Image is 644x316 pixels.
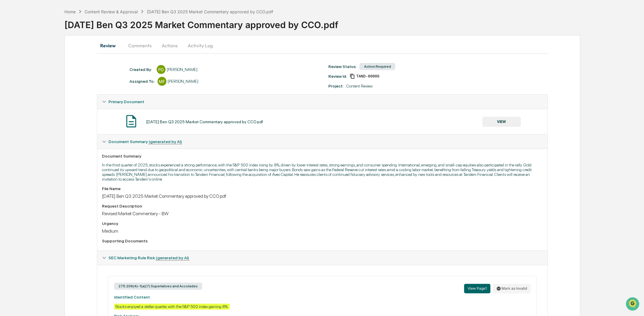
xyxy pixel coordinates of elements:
[328,64,356,69] div: Review Status:
[64,15,644,30] div: [DATE] Ben Q3 2025 Market Commentary approved by CCO.pdf
[328,74,347,79] div: Review Id:
[4,72,40,83] a: 🖐️Preclearance
[64,9,76,14] div: Home
[97,109,547,134] div: Primary Document
[493,284,531,293] button: Mark as invalid
[102,204,543,208] div: Request Description
[356,74,379,79] span: 19b0ad51-1375-4935-9561-680f8fc1db11
[108,255,189,260] span: SEC Marketing Rule Risk
[482,117,521,127] button: VIEW
[102,154,543,158] div: Document Summary
[97,251,547,265] div: SEC Marketing Rule Risk (generated by AI)
[40,72,76,83] a: 🗄️Attestations
[156,38,183,53] button: Actions
[20,45,97,51] div: Start new chat
[59,100,72,105] span: Pylon
[49,74,73,80] span: Attestations
[12,86,37,92] span: Data Lookup
[97,38,124,53] button: Review
[346,84,372,88] div: Content Review
[359,63,395,70] div: Action Required
[129,79,155,84] div: Assigned To:
[6,12,108,22] p: How can we help?
[146,119,263,124] div: [DATE] Ben Q3 2025 Market Commentary approved by CCO.pdf
[464,284,490,293] button: View Page1
[183,38,218,53] button: Activity Log
[114,304,230,309] div: Stocks enjoyed a stellar quarter, with the S&P 500 index gaining 8%.
[157,65,166,74] div: PD
[149,139,182,144] u: (generated by AI)
[114,283,202,290] div: 275.206(4)-1(a)(7) Superlatives and Accolades
[102,163,543,182] p: In the third quarter of 2025, stocks experienced a strong performance, with the S&P 500 index ris...
[328,84,343,88] div: Project:
[102,193,543,199] div: [DATE] Ben Q3 2025 Market Commentary approved by CCO.pdf
[6,75,11,80] div: 🖐️
[97,38,548,53] div: secondary tabs example
[6,45,17,56] img: 1746055101610-c473b297-6a78-478c-a979-82029cc54cd1
[156,255,189,260] u: (generated by AI)
[147,9,273,14] div: [DATE] Ben Q3 2025 Market Commentary approved by CCO.pdf
[108,139,182,144] span: Document Summary
[124,114,139,129] img: Document Icon
[158,77,166,86] div: MF
[102,186,543,191] div: File Name
[102,239,543,243] div: Supporting Documents
[20,51,75,56] div: We're available if you need us!
[108,99,144,104] span: Primary Document
[97,149,547,250] div: Document Summary (generated by AI)
[124,38,156,53] button: Comments
[97,134,547,149] div: Document Summary (generated by AI)
[102,211,543,216] div: Revised Market Commentary - BW
[100,47,108,54] button: Start new chat
[42,100,72,105] a: Powered byPylon
[43,75,48,80] div: 🗄️
[168,79,198,84] div: [PERSON_NAME]
[102,221,543,226] div: Urgency
[12,74,38,80] span: Preclearance
[167,67,197,72] div: [PERSON_NAME]
[85,9,138,14] div: Content Review & Approval
[129,67,154,72] div: Created By: ‎ ‎
[114,295,151,299] strong: Identified Content:
[6,86,11,91] div: 🔎
[4,83,40,94] a: 🔎Data Lookup
[97,95,547,109] div: Primary Document
[625,296,641,312] iframe: Open customer support
[102,228,543,234] div: Medium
